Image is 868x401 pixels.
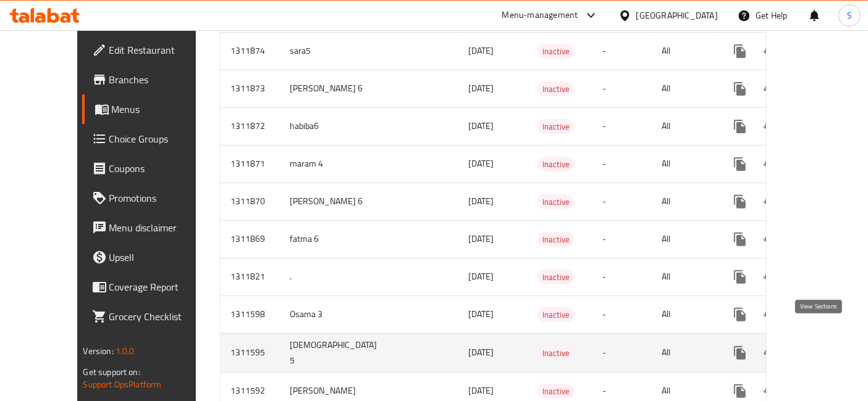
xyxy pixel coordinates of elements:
[502,8,578,23] div: Menu-management
[755,36,785,66] button: Change Status
[109,161,213,176] span: Coupons
[652,296,715,333] td: All
[652,107,715,145] td: All
[755,225,785,254] button: Change Status
[468,382,494,399] span: [DATE]
[725,36,755,66] button: more
[83,364,140,380] span: Get support on:
[82,124,222,154] a: Choice Groups
[537,384,575,399] div: Inactive
[537,345,575,360] div: Inactive
[725,112,755,141] button: more
[221,32,280,70] td: 1311874
[280,183,392,220] td: [PERSON_NAME] 6
[82,154,222,183] a: Coupons
[592,258,652,296] td: -
[592,333,652,372] td: -
[592,107,652,145] td: -
[537,270,575,284] div: Inactive
[755,74,785,104] button: Change Status
[537,307,575,322] div: Inactive
[280,32,392,70] td: sara5
[725,225,755,254] button: more
[109,191,213,205] span: Promotions
[537,233,575,247] span: Inactive
[109,250,213,265] span: Upsell
[537,270,575,284] span: Inactive
[755,149,785,179] button: Change Status
[755,300,785,329] button: Change Status
[280,107,392,145] td: habiba6
[592,32,652,70] td: -
[468,344,494,360] span: [DATE]
[725,338,755,368] button: more
[468,155,494,172] span: [DATE]
[537,384,575,399] span: Inactive
[468,193,494,209] span: [DATE]
[109,72,213,87] span: Branches
[725,74,755,104] button: more
[725,187,755,217] button: more
[652,32,715,70] td: All
[847,9,852,22] span: S
[755,187,785,217] button: Change Status
[221,183,280,220] td: 1311870
[109,279,213,294] span: Coverage Report
[82,94,222,124] a: Menus
[109,220,213,235] span: Menu disclaimer
[468,306,494,322] span: [DATE]
[82,35,222,65] a: Edit Restaurant
[652,333,715,372] td: All
[83,376,162,392] a: Support.OpsPlatform
[537,308,575,322] span: Inactive
[221,333,280,372] td: 1311595
[280,145,392,183] td: maram 4
[725,262,755,292] button: more
[537,119,575,134] div: Inactive
[280,333,392,372] td: [DEMOGRAPHIC_DATA] 5
[592,220,652,258] td: -
[221,258,280,296] td: 1311821
[82,183,222,213] a: Promotions
[652,183,715,220] td: All
[109,309,213,324] span: Grocery Checklist
[109,43,213,57] span: Edit Restaurant
[725,149,755,179] button: more
[755,338,785,368] button: Change Status
[592,296,652,333] td: -
[652,145,715,183] td: All
[725,300,755,329] button: more
[537,157,575,172] div: Inactive
[755,262,785,292] button: Change Status
[468,43,494,59] span: [DATE]
[537,195,575,209] span: Inactive
[468,80,494,96] span: [DATE]
[82,302,222,331] a: Grocery Checklist
[652,220,715,258] td: All
[82,65,222,94] a: Branches
[280,296,392,333] td: Osama 3
[280,258,392,296] td: .
[592,70,652,107] td: -
[221,296,280,333] td: 1311598
[82,242,222,272] a: Upsell
[537,44,575,59] div: Inactive
[537,194,575,209] div: Inactive
[652,70,715,107] td: All
[537,44,575,59] span: Inactive
[537,232,575,247] div: Inactive
[221,145,280,183] td: 1311871
[537,346,575,360] span: Inactive
[280,70,392,107] td: [PERSON_NAME] 6
[592,145,652,183] td: -
[112,102,213,117] span: Menus
[280,220,392,258] td: fatma 6
[83,343,114,359] span: Version:
[537,82,575,96] span: Inactive
[468,231,494,247] span: [DATE]
[755,112,785,141] button: Change Status
[592,183,652,220] td: -
[221,220,280,258] td: 1311869
[468,268,494,284] span: [DATE]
